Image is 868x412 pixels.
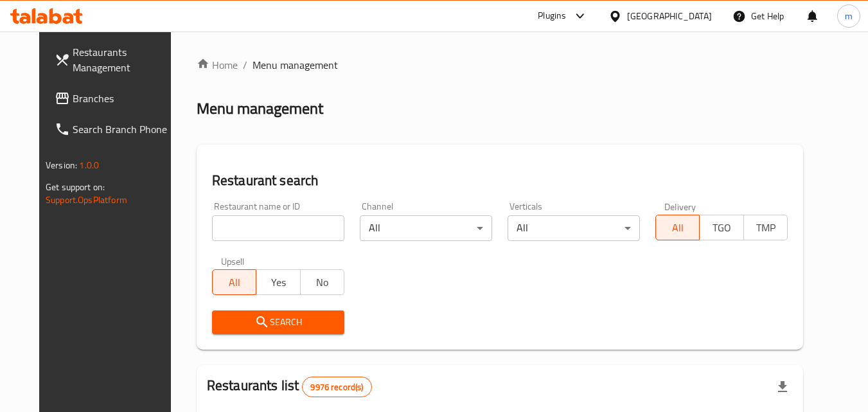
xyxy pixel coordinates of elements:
div: All [360,215,492,241]
span: 9976 record(s) [303,381,371,393]
label: Upsell [221,256,245,265]
button: No [300,269,344,295]
input: Search for restaurant name or ID.. [212,215,344,241]
a: Branches [44,83,184,114]
span: Restaurants Management [73,44,174,75]
span: Get support on: [46,179,105,195]
a: Restaurants Management [44,37,184,83]
label: Delivery [664,202,696,211]
span: Branches [73,91,174,106]
span: 1.0.0 [79,157,99,174]
div: Export file [767,372,798,402]
div: Plugins [538,8,566,24]
span: Search Branch Phone [73,121,174,137]
span: Yes [261,273,295,292]
span: All [661,219,695,237]
button: Yes [256,269,300,295]
span: All [218,273,251,292]
div: Total records count [302,377,371,397]
span: m [845,9,853,23]
span: TGO [705,219,738,237]
button: All [655,215,700,240]
span: Version: [46,157,77,174]
button: Search [212,310,344,334]
span: Search [222,314,334,330]
span: TMP [749,219,783,237]
nav: breadcrumb [197,57,803,73]
span: No [306,273,339,292]
a: Support.OpsPlatform [46,192,127,208]
div: All [508,215,640,241]
div: [GEOGRAPHIC_DATA] [627,9,712,23]
h2: Restaurant search [212,171,788,190]
h2: Menu management [197,98,323,119]
button: TMP [743,215,788,240]
a: Search Branch Phone [44,114,184,145]
a: Home [197,57,238,73]
button: TGO [699,215,743,240]
h2: Restaurants list [207,376,372,397]
span: Menu management [252,57,338,73]
button: All [212,269,256,295]
li: / [243,57,247,73]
